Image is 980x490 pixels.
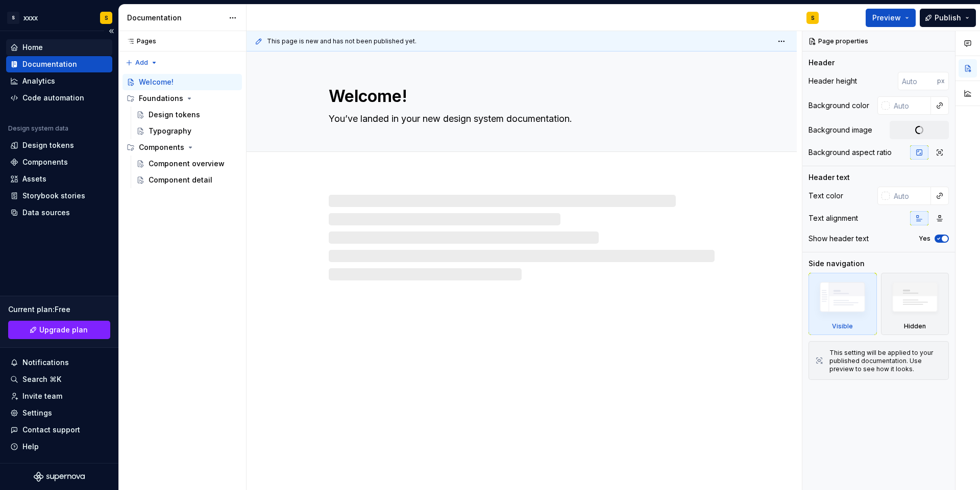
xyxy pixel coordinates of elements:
div: xxxx [23,13,38,23]
div: Code automation [22,93,84,103]
div: Component detail [149,175,212,185]
div: Side navigation [808,259,865,269]
div: Documentation [127,13,224,23]
button: Collapse sidebar [104,24,118,38]
svg: Supernova Logo [34,472,85,482]
div: Settings [22,408,52,418]
a: Analytics [6,73,112,89]
a: Design tokens [132,107,242,123]
a: Components [6,154,112,170]
div: Design system data [8,124,68,133]
p: px [937,77,945,85]
button: Help [6,439,112,455]
div: Help [22,442,39,452]
button: Contact support [6,422,112,438]
textarea: You’ve landed in your new design system documentation. [327,111,713,127]
div: Design tokens [22,140,74,150]
div: Components [139,142,184,152]
div: Current plan : Free [8,304,110,315]
input: Auto [890,187,931,205]
span: Preview [872,13,901,23]
a: Code automation [6,90,112,106]
div: Documentation [22,59,77,69]
div: Visible [832,322,853,330]
button: Notifications [6,354,112,371]
button: Add [122,56,161,70]
div: Invite team [22,391,62,401]
button: Preview [866,9,916,27]
div: Analytics [22,76,55,86]
div: Header [808,58,835,68]
div: Show header text [808,234,869,244]
button: Publish [920,9,976,27]
span: This page is new and has not been published yet. [267,37,416,45]
a: Settings [6,405,112,421]
label: Yes [919,235,930,243]
div: Notifications [22,357,69,368]
div: Header text [808,172,850,183]
a: Documentation [6,56,112,72]
a: Component overview [132,156,242,172]
div: Background aspect ratio [808,147,892,158]
div: Storybook stories [22,191,85,201]
div: Background color [808,100,869,111]
div: Welcome! [139,77,174,87]
a: Upgrade plan [8,321,110,339]
div: Text color [808,191,843,201]
button: Search ⌘K [6,371,112,388]
a: Welcome! [122,74,242,90]
a: Storybook stories [6,188,112,204]
div: Components [22,157,68,167]
div: Header height [808,76,857,86]
div: This setting will be applied to your published documentation. Use preview to see how it looks. [829,349,942,373]
div: Components [122,139,242,156]
div: Home [22,42,43,53]
input: Auto [890,96,931,115]
a: Design tokens [6,137,112,153]
a: Component detail [132,172,242,188]
div: Hidden [881,273,949,335]
div: S [7,12,19,24]
a: Typography [132,123,242,139]
a: Data sources [6,204,112,221]
a: Assets [6,171,112,187]
div: Hidden [904,322,926,330]
a: Home [6,39,112,56]
a: Invite team [6,388,112,404]
span: Upgrade plan [39,325,88,335]
textarea: Welcome! [327,84,713,109]
div: S [811,14,815,22]
div: S [105,14,108,22]
div: Component overview [149,159,225,169]
div: Assets [22,174,46,184]
button: SxxxxS [2,7,116,29]
input: Auto [898,72,937,90]
div: Background image [808,125,872,135]
div: Page tree [122,74,242,188]
div: Search ⌘K [22,374,61,384]
div: Contact support [22,425,80,435]
div: Pages [122,37,156,45]
div: Typography [149,126,191,136]
div: Foundations [139,93,183,104]
span: Add [135,59,148,67]
div: Text alignment [808,213,858,223]
div: Data sources [22,208,70,218]
div: Visible [808,273,877,335]
span: Publish [935,13,961,23]
div: Foundations [122,90,242,107]
div: Design tokens [149,110,200,120]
